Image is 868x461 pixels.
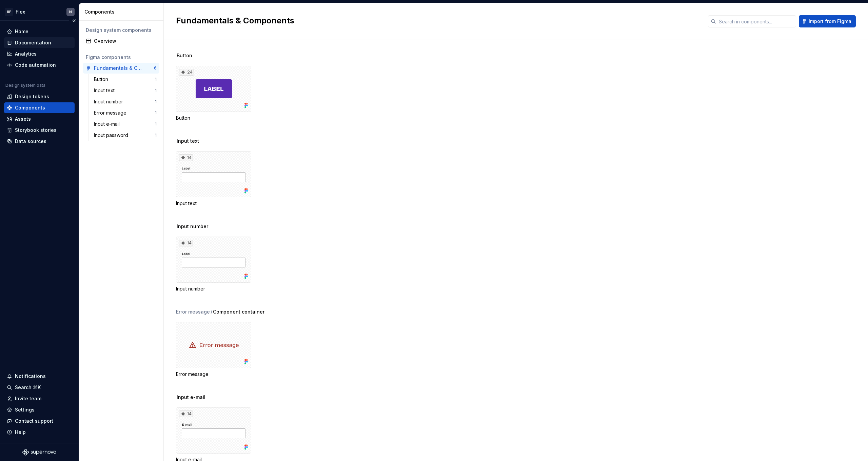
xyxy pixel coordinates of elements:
a: Fundamentals & Components6 [83,63,159,74]
button: Notifications [4,371,75,382]
div: 1 [155,88,157,93]
div: Input number [94,98,126,105]
div: 24Button [176,66,251,121]
a: Input e-mail1 [91,119,159,129]
div: Analytics [15,51,37,57]
div: Design system components [86,27,157,34]
button: Import from Figma [799,15,856,27]
a: Overview [83,36,159,46]
button: Search ⌘K [4,382,75,393]
a: Code automation [4,60,75,71]
div: Input text [94,87,117,94]
div: Storybook stories [15,127,57,134]
div: Notifications [15,373,46,380]
a: Data sources [4,136,75,147]
div: Overview [94,38,157,44]
a: Invite team [4,393,75,404]
span: Input e-mail [177,394,205,401]
div: Error message [94,109,129,116]
div: Button [176,115,251,121]
div: Documentation [15,39,51,46]
svg: Supernova Logo [22,449,56,456]
a: Input text1 [91,85,159,96]
div: Components [84,8,161,15]
input: Search in components... [716,15,796,27]
div: 24 [179,69,194,76]
span: Input text [177,138,199,144]
div: Input number [176,285,251,292]
div: Search ⌘K [15,384,41,391]
div: 1 [155,121,157,127]
div: Figma components [86,54,157,61]
a: Design tokens [4,91,75,102]
span: Input number [177,223,208,230]
button: Contact support [4,416,75,426]
a: Analytics [4,48,75,59]
div: Design tokens [15,93,49,100]
div: 14 [179,154,193,161]
div: Fundamentals & Components [94,65,144,72]
div: Help [15,429,26,436]
span: Button [177,52,192,59]
a: Input password1 [91,130,159,141]
div: Data sources [15,138,46,145]
a: Settings [4,404,75,415]
a: Input number1 [91,96,159,107]
div: 14Input text [176,151,251,207]
button: BFFlexN [1,4,77,19]
div: Home [15,28,28,35]
a: Components [4,102,75,113]
div: Input e-mail [94,121,122,127]
h2: Fundamentals & Components [176,15,700,26]
div: Settings [15,406,35,413]
div: BF [5,8,13,16]
div: 6 [154,65,157,71]
a: Assets [4,114,75,124]
span: Component container [213,308,264,315]
div: Button [94,76,111,83]
div: Error message [176,308,210,315]
div: Flex [16,8,25,15]
a: Error message1 [91,107,159,118]
div: Design system data [5,83,45,88]
div: Invite team [15,395,41,402]
div: Code automation [15,62,56,68]
a: Home [4,26,75,37]
span: Import from Figma [809,18,851,25]
button: Help [4,427,75,438]
a: Button1 [91,74,159,85]
span: / [211,308,212,315]
button: Collapse sidebar [69,16,79,25]
div: Components [15,104,45,111]
a: Documentation [4,37,75,48]
div: 1 [155,133,157,138]
div: 14Input number [176,237,251,292]
div: Input text [176,200,251,207]
div: Error message [176,371,251,378]
div: N [69,9,72,15]
div: 1 [155,77,157,82]
div: Assets [15,116,31,122]
div: 14 [179,240,193,246]
div: Input password [94,132,131,139]
div: Error message [176,322,251,378]
div: 14 [179,410,193,417]
div: 1 [155,99,157,104]
div: 1 [155,110,157,116]
div: Contact support [15,418,53,424]
a: Storybook stories [4,125,75,136]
